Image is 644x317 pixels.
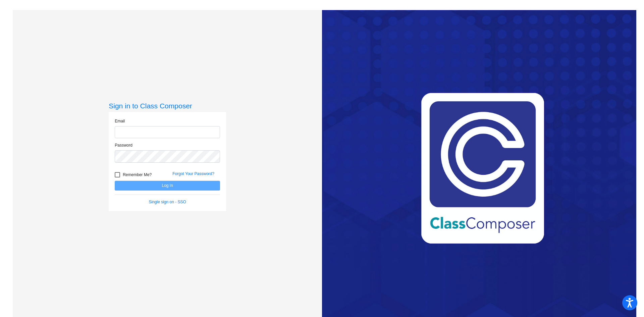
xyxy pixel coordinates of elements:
label: Email [115,118,125,124]
label: Password [115,142,132,148]
a: Single sign on - SSO [149,200,186,204]
a: Forgot Your Password? [172,171,214,176]
button: Log In [115,181,220,191]
span: Remember Me? [123,171,152,179]
h3: Sign in to Class Composer [109,102,226,110]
